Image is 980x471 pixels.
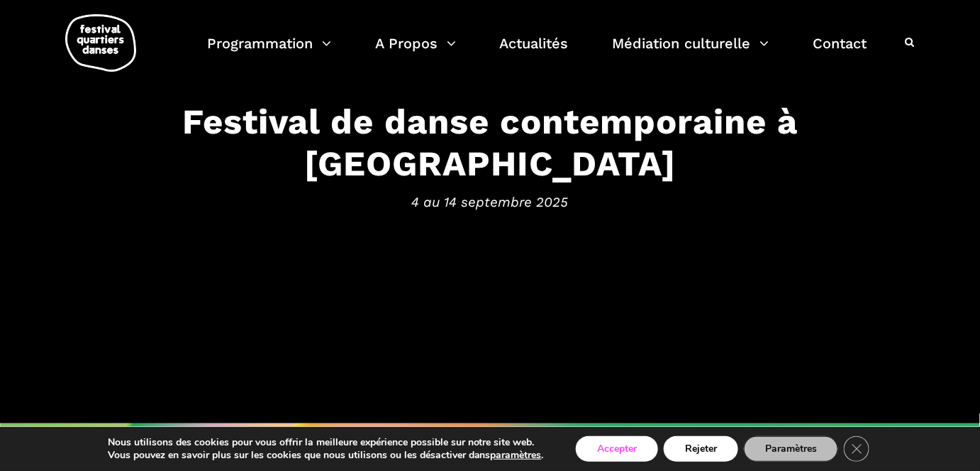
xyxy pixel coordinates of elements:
p: Vous pouvez en savoir plus sur les cookies que nous utilisons ou les désactiver dans . [108,449,544,462]
a: Programmation [207,31,331,73]
button: Paramètres [744,436,838,462]
h3: Festival de danse contemporaine à [GEOGRAPHIC_DATA] [50,102,930,185]
img: logo-fqd-med [65,14,136,72]
a: A Propos [375,31,456,73]
button: paramètres [491,449,542,462]
p: Nous utilisons des cookies pour vous offrir la meilleure expérience possible sur notre site web. [108,436,544,449]
button: Accepter [576,436,658,462]
button: Rejeter [664,436,738,462]
button: Close GDPR Cookie Banner [844,436,869,462]
span: 4 au 14 septembre 2025 [50,192,930,213]
a: Contact [813,31,867,73]
a: Actualités [500,31,569,73]
a: Médiation culturelle [612,31,769,73]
